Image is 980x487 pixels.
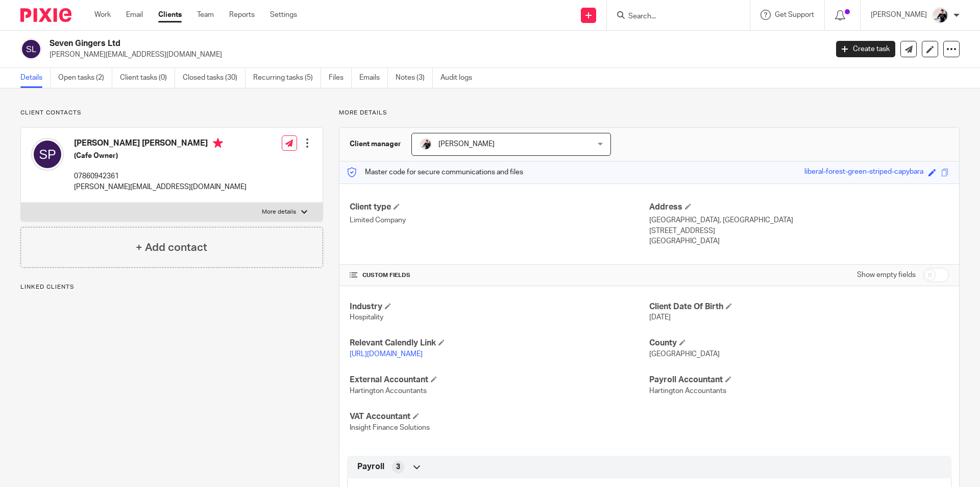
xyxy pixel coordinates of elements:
a: Open tasks (2) [58,68,112,88]
h2: Seven Gingers Ltd [50,38,667,49]
h3: Client manager [350,139,401,149]
div: liberal-forest-green-striped-capybara [804,167,923,178]
h5: (Cafe Owner) [74,151,247,161]
span: Get Support [775,11,814,18]
img: svg%3E [20,38,42,60]
a: Settings [270,10,297,20]
p: 07860942361 [74,171,247,181]
img: AV307615.jpg [932,7,948,24]
span: Hartington Accountants [350,387,427,395]
p: [PERSON_NAME][EMAIL_ADDRESS][DOMAIN_NAME] [50,50,821,60]
img: Pixie [20,8,71,22]
a: Clients [158,10,182,20]
p: More details [339,109,960,117]
h4: CUSTOM FIELDS [350,271,649,280]
a: Emails [359,68,388,88]
h4: Client type [350,202,649,213]
span: 3 [396,462,400,472]
p: [PERSON_NAME] [871,10,927,20]
span: [GEOGRAPHIC_DATA] [649,351,720,358]
label: Show empty fields [857,270,916,280]
a: Audit logs [440,68,480,88]
span: [DATE] [649,314,671,321]
p: [STREET_ADDRESS] [649,226,949,236]
h4: [PERSON_NAME] [PERSON_NAME] [74,138,247,151]
a: Create task [836,41,895,57]
p: [GEOGRAPHIC_DATA], [GEOGRAPHIC_DATA] [649,215,949,225]
h4: Payroll Accountant [649,375,949,385]
a: Email [126,10,143,20]
a: Reports [229,10,255,20]
p: Master code for secure communications and files [347,167,523,177]
p: More details [262,208,296,216]
h4: VAT Accountant [350,411,649,422]
span: [PERSON_NAME] [438,141,495,148]
a: Closed tasks (30) [183,68,246,88]
a: [URL][DOMAIN_NAME] [350,351,423,358]
h4: External Accountant [350,375,649,385]
p: [GEOGRAPHIC_DATA] [649,236,949,246]
img: svg%3E [31,138,64,171]
span: Payroll [357,461,384,472]
input: Search [627,12,719,21]
h4: Industry [350,302,649,312]
a: Client tasks (0) [120,68,175,88]
p: Linked clients [20,283,323,291]
a: Work [94,10,111,20]
span: Hospitality [350,314,383,321]
h4: Client Date Of Birth [649,302,949,312]
p: [PERSON_NAME][EMAIL_ADDRESS][DOMAIN_NAME] [74,182,247,192]
h4: County [649,338,949,349]
a: Files [329,68,352,88]
p: Limited Company [350,215,649,225]
h4: + Add contact [136,240,207,256]
img: AV307615.jpg [420,138,432,150]
h4: Address [649,202,949,213]
span: Insight Finance Solutions [350,424,430,431]
h4: Relevant Calendly Link [350,338,649,349]
a: Team [197,10,214,20]
i: Primary [213,138,223,148]
span: Hartington Accountants [649,387,726,395]
a: Recurring tasks (5) [253,68,321,88]
p: Client contacts [20,109,323,117]
a: Details [20,68,51,88]
a: Notes (3) [396,68,433,88]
